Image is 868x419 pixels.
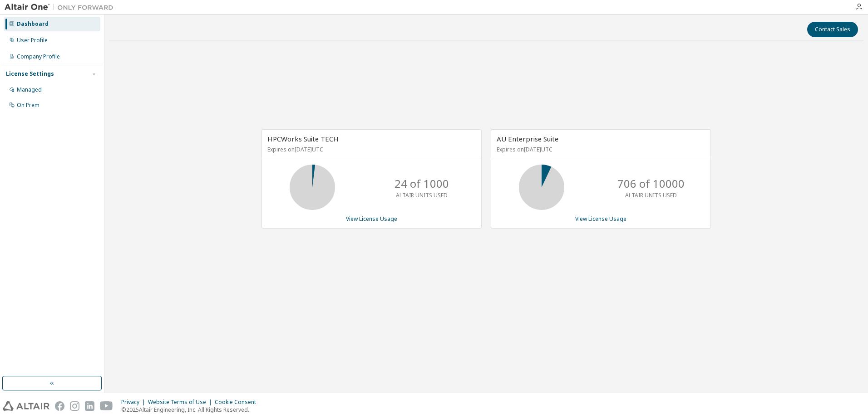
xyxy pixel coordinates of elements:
p: 24 of 1000 [395,176,449,191]
img: facebook.svg [55,401,64,411]
div: User Profile [17,37,48,44]
button: Contact Sales [807,22,858,37]
div: Privacy [121,399,148,406]
p: ALTAIR UNITS USED [625,191,677,199]
span: AU Enterprise Suite [497,134,558,143]
img: linkedin.svg [85,401,94,411]
img: instagram.svg [70,401,79,411]
img: youtube.svg [100,401,113,411]
p: Expires on [DATE] UTC [267,146,473,153]
div: License Settings [6,70,54,78]
p: Expires on [DATE] UTC [497,146,703,153]
span: HPCWorks Suite TECH [267,134,339,143]
p: ALTAIR UNITS USED [396,191,448,199]
img: Altair One [5,3,118,12]
div: Managed [17,86,42,93]
img: altair_logo.svg [3,401,49,411]
div: On Prem [17,102,39,109]
div: Company Profile [17,53,60,60]
a: View License Usage [575,215,626,223]
div: Dashboard [17,20,49,28]
a: View License Usage [346,215,397,223]
div: Website Terms of Use [148,399,215,406]
p: 706 of 10000 [617,176,685,191]
div: Cookie Consent [215,399,261,406]
p: © 2025 Altair Engineering, Inc. All Rights Reserved. [121,406,261,414]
